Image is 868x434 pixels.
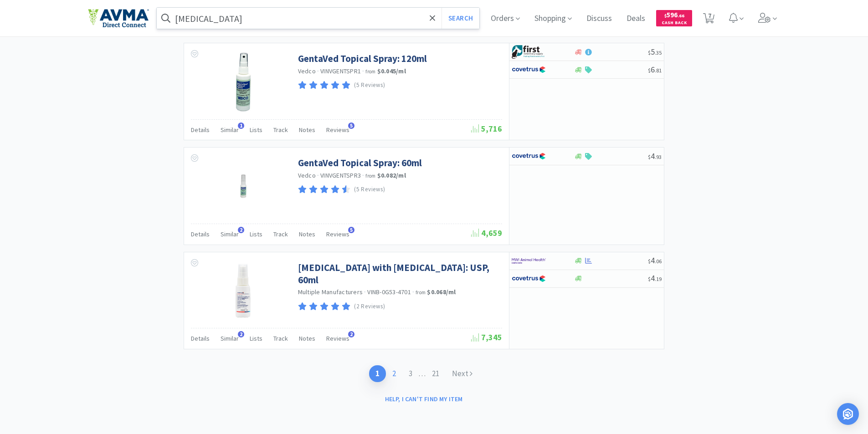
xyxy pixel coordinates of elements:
[623,15,649,23] a: Deals
[229,261,258,321] img: 52b5addcc84840dba8700e0fd75d2d89_549700.png
[326,126,349,134] span: Reviews
[648,258,651,265] span: $
[648,64,662,75] span: 6
[354,81,385,90] p: (5 Reviews)
[365,173,375,179] span: from
[471,228,502,238] span: 4,659
[273,126,288,134] span: Track
[512,63,546,77] img: 77fca1acd8b6420a9015268ca798ef17_1.png
[299,334,315,342] span: Notes
[250,230,262,238] span: Lists
[664,10,684,19] span: 596
[427,288,456,296] strong: $0.068 / ml
[221,334,239,342] span: Similar
[648,49,651,56] span: $
[648,151,662,161] span: 4
[191,230,210,238] span: Details
[348,331,354,337] span: 2
[442,8,479,29] button: Search
[471,332,502,342] span: 7,345
[655,258,662,265] span: . 06
[655,49,662,56] span: . 35
[273,334,288,342] span: Track
[348,123,354,129] span: 5
[664,13,667,19] span: $
[648,255,662,266] span: 4
[655,276,662,282] span: . 19
[365,68,375,75] span: from
[298,171,316,179] a: Vedco
[214,52,273,112] img: 3aefa3257b514e91b4fcf57e2f5f5210_94331.jpeg
[298,52,427,65] a: GentaVed Topical Spray: 120ml
[648,46,662,57] span: 5
[662,20,687,26] span: Cash Back
[648,273,662,283] span: 4
[648,153,651,160] span: $
[298,157,422,169] a: GentaVed Topical Spray: 60ml
[512,149,546,163] img: 77fca1acd8b6420a9015268ca798ef17_1.png
[416,289,426,296] span: from
[299,126,315,134] span: Notes
[699,15,718,24] a: 7
[380,391,468,407] button: Help, I can't find my item
[512,272,546,286] img: 77fca1acd8b6420a9015268ca798ef17_1.png
[320,171,361,179] span: VINVGENTSPR3
[157,8,480,29] input: Search by item, sku, manufacturer, ingredient, size...
[512,254,546,268] img: f6b2451649754179b5b4e0c70c3f7cb0_2.png
[648,67,651,74] span: $
[326,334,349,342] span: Reviews
[238,227,244,233] span: 2
[221,126,239,134] span: Similar
[298,261,500,286] a: [MEDICAL_DATA] with [MEDICAL_DATA]: USP, 60ml
[214,157,273,216] img: 966d6f381a65417bab9c58aa72b34843_96934.jpeg
[837,403,859,425] div: Open Intercom Messenger
[426,365,446,382] a: 21
[238,123,244,129] span: 1
[354,302,385,311] p: (2 Reviews)
[377,171,406,179] strong: $0.082 / ml
[656,6,692,31] a: $596.66Cash Back
[221,230,239,238] span: Similar
[678,13,684,19] span: . 66
[362,67,364,75] span: ·
[348,227,354,233] span: 5
[88,9,149,28] img: e4e33dab9f054f5782a47901c742baa9_102.png
[299,230,315,238] span: Notes
[655,67,662,74] span: . 81
[369,365,386,382] a: 1
[377,67,406,75] strong: $0.045 / ml
[367,288,411,296] span: VINB-0G53-4701
[250,334,262,342] span: Lists
[362,171,364,179] span: ·
[298,288,363,296] a: Multiple Manufacturers
[512,45,546,59] img: 67d67680309e4a0bb49a5ff0391dcc42_6.png
[446,365,479,382] a: Next
[298,67,316,75] a: Vedco
[386,365,402,382] a: 2
[317,67,319,75] span: ·
[402,365,419,382] a: 3
[412,288,414,296] span: ·
[354,185,385,194] p: (5 Reviews)
[648,276,651,282] span: $
[320,67,361,75] span: VINVGENTSPR1
[250,126,262,134] span: Lists
[364,288,366,296] span: ·
[191,126,210,134] span: Details
[471,123,502,134] span: 5,716
[583,15,616,23] a: Discuss
[238,331,244,337] span: 2
[419,370,446,378] span: . . .
[326,230,349,238] span: Reviews
[273,230,288,238] span: Track
[655,153,662,160] span: . 93
[317,171,319,179] span: ·
[191,334,210,342] span: Details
